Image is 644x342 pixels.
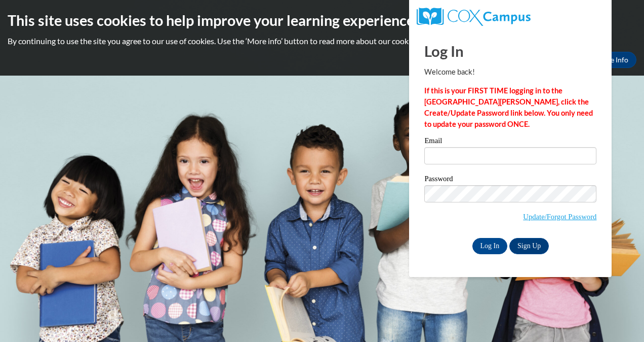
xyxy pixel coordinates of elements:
label: Email [424,137,596,147]
input: Log In [472,238,508,254]
p: Welcome back! [424,66,596,78]
label: Password [424,175,596,185]
a: Update/Forgot Password [523,213,596,221]
a: More Info [589,52,636,68]
strong: If this is your FIRST TIME logging in to the [GEOGRAPHIC_DATA][PERSON_NAME], click the Create/Upd... [424,86,593,128]
h2: This site uses cookies to help improve your learning experience. [8,10,636,30]
img: COX Campus [417,8,530,26]
h1: Log In [424,41,596,61]
a: Sign Up [509,238,549,254]
p: By continuing to use the site you agree to our use of cookies. Use the ‘More info’ button to read... [8,36,636,47]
